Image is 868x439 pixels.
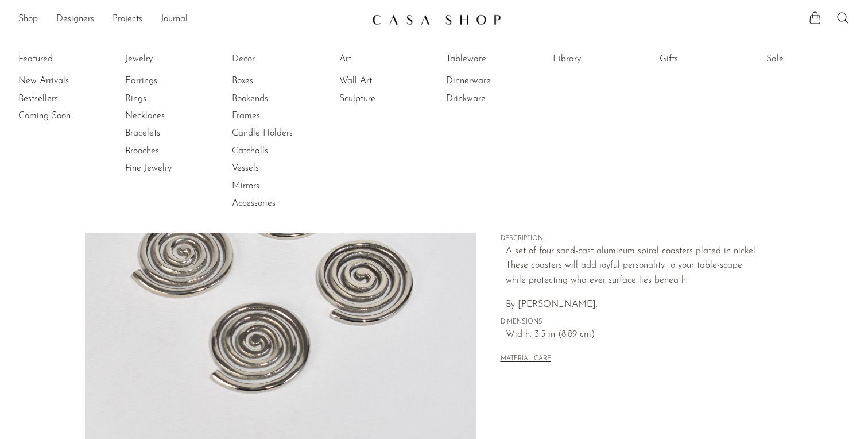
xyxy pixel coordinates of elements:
a: Gifts [660,53,746,66]
ul: Library [553,51,639,72]
a: Decor [232,53,318,66]
a: Art [339,53,425,66]
a: New Arrivals [18,75,104,87]
button: MATERIAL CARE [501,355,551,364]
span: DIMENSIONS [501,317,759,328]
a: Projects [113,12,142,27]
span: A set of four sand-cast aluminum spiral coasters plated in nickel. These coasters will add joyful... [506,247,757,285]
a: Earrings [125,75,211,87]
a: Candle Holders [232,127,318,140]
a: Bestsellers [18,93,104,105]
ul: Art [339,51,425,107]
a: Boxes [232,75,318,87]
span: DESCRIPTION [501,234,759,244]
a: Drinkware [446,93,532,105]
a: Sale [766,53,852,66]
ul: Decor [232,51,318,213]
a: Catchalls [232,145,318,157]
a: Mirrors [232,180,318,192]
a: Tableware [446,53,532,66]
ul: Sale [766,51,852,72]
a: Shop [18,12,38,27]
a: Library [553,53,639,66]
a: Wall Art [339,75,425,87]
a: Dinnerware [446,75,532,87]
ul: NEW HEADER MENU [18,10,363,29]
a: Necklaces [125,110,211,122]
a: Sculpture [339,93,425,105]
span: By [PERSON_NAME]. [506,300,598,309]
nav: Desktop navigation [18,10,363,29]
span: Width: 3.5 in (8.89 cm) [506,328,759,342]
a: Journal [161,12,188,27]
a: Frames [232,110,318,122]
a: Bookends [232,93,318,105]
ul: Gifts [660,51,746,72]
ul: Jewelry [125,51,211,178]
a: Vessels [232,162,318,175]
a: Fine Jewelry [125,162,211,175]
a: Accessories [232,197,318,210]
ul: Tableware [446,51,532,107]
ul: Featured [18,72,104,125]
a: Brooches [125,145,211,157]
a: Designers [56,12,94,27]
a: Jewelry [125,53,211,66]
a: Rings [125,93,211,105]
a: Bracelets [125,127,211,140]
a: Coming Soon [18,110,104,122]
